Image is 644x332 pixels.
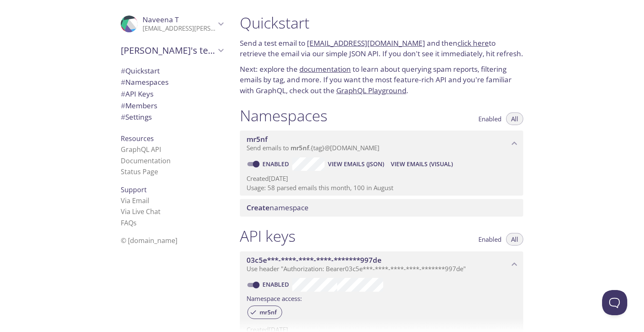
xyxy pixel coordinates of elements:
[299,64,351,74] a: documentation
[121,101,157,110] span: Members
[143,24,216,33] p: [EMAIL_ADDRESS][PERSON_NAME][DOMAIN_NAME]
[114,39,230,61] div: Naveena's team
[114,10,230,38] div: Naveena T
[121,156,171,165] a: Documentation
[121,167,158,176] a: Status Page
[240,38,523,59] p: Send a test email to and then to retrieve the email via our simple JSON API. If you don't see it ...
[247,134,267,144] span: mr5nf
[121,44,216,56] span: [PERSON_NAME]'s team
[387,157,456,171] button: View Emails (Visual)
[247,306,282,319] div: mr5nf
[247,183,517,192] p: Usage: 58 parsed emails this month, 100 in August
[121,112,152,122] span: Settings
[336,86,406,95] a: GraphQL Playground
[121,196,149,205] a: Via Email
[240,106,327,125] h1: Namespaces
[114,65,230,77] div: Quickstart
[261,280,292,288] a: Enabled
[133,218,137,227] span: s
[121,236,177,245] span: © [DOMAIN_NAME]
[506,233,523,246] button: All
[247,174,517,183] p: Created [DATE]
[602,290,627,315] iframe: Help Scout Beacon - Open
[121,66,160,76] span: Quickstart
[114,76,230,88] div: Namespaces
[247,292,302,304] label: Namespace access:
[240,13,523,32] h1: Quickstart
[457,38,489,48] a: click here
[261,160,292,168] a: Enabled
[121,145,161,154] a: GraphQL API
[114,111,230,123] div: Team Settings
[473,233,506,246] button: Enabled
[291,144,309,152] span: mr5nf
[240,199,523,217] div: Create namespace
[121,77,125,87] span: #
[143,15,179,24] span: Naveena T
[473,112,506,125] button: Enabled
[247,203,270,212] span: Create
[121,185,147,194] span: Support
[121,207,161,216] a: Via Live Chat
[506,112,523,125] button: All
[325,157,387,171] button: View Emails (JSON)
[328,159,384,169] span: View Emails (JSON)
[121,218,137,227] a: FAQ
[391,159,453,169] span: View Emails (Visual)
[121,89,125,99] span: #
[240,131,523,157] div: mr5nf namespace
[121,134,154,143] span: Resources
[121,101,125,110] span: #
[247,144,379,152] span: Send emails to . {tag} @[DOMAIN_NAME]
[121,66,125,76] span: #
[240,227,296,246] h1: API keys
[240,64,523,96] p: Next: explore the to learn about querying spam reports, filtering emails by tag, and more. If you...
[254,308,282,316] span: mr5nf
[121,89,153,99] span: API Keys
[247,203,309,212] span: namespace
[114,100,230,112] div: Members
[121,77,169,87] span: Namespaces
[114,88,230,100] div: API Keys
[307,38,425,48] a: [EMAIL_ADDRESS][DOMAIN_NAME]
[121,112,125,122] span: #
